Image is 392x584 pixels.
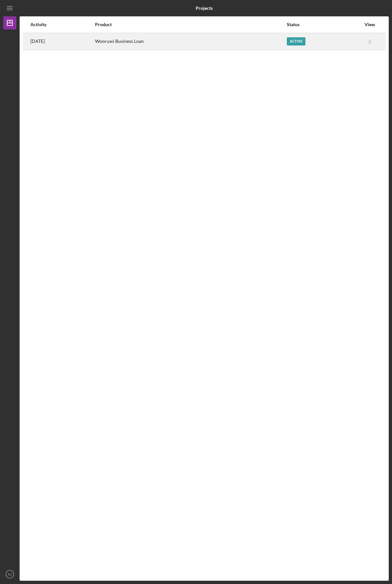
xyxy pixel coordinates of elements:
[95,33,286,50] div: Wooruwi Business Loan
[95,22,286,27] div: Product
[3,568,16,581] button: RJ
[8,573,12,576] text: RJ
[287,22,361,27] div: Status
[30,39,45,44] time: 2025-02-27 16:30
[196,6,213,11] b: Projects
[362,22,378,27] div: View
[287,37,305,45] div: Active
[30,22,94,27] div: Activity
